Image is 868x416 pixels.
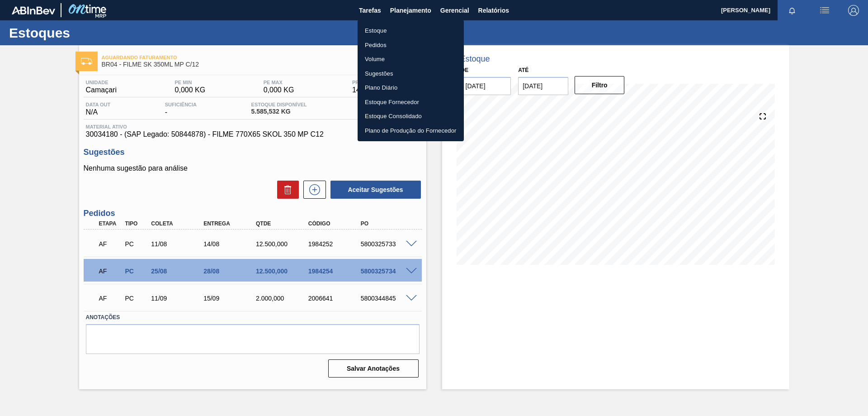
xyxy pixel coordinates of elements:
[358,81,464,95] a: Plano Diário
[358,67,464,81] a: Sugestões
[358,24,464,38] a: Estoque
[358,52,464,67] a: Volume
[358,38,464,53] a: Pedidos
[358,109,464,124] a: Estoque Consolidado
[358,95,464,110] a: Estoque Fornecedor
[358,124,464,138] a: Plano de Produção do Fornecedor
